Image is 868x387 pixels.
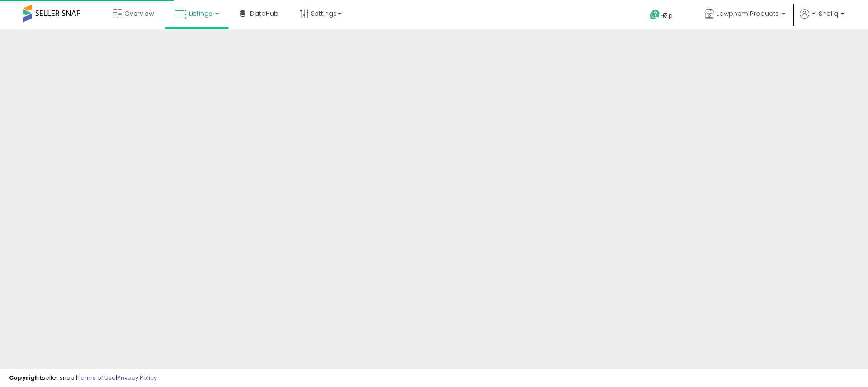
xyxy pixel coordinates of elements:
div: seller snap | | [9,374,157,382]
strong: Copyright [9,373,42,382]
span: DataHub [250,9,278,18]
span: Listings [189,9,212,18]
span: Hi Shaliq [811,9,838,18]
a: Privacy Policy [117,373,157,382]
span: Overview [124,9,154,18]
span: Lawphem Products [717,9,779,18]
span: Help [660,12,673,19]
a: Hi Shaliq [800,9,844,29]
i: Get Help [649,9,660,20]
a: Help [642,2,690,29]
a: Terms of Use [77,373,116,382]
